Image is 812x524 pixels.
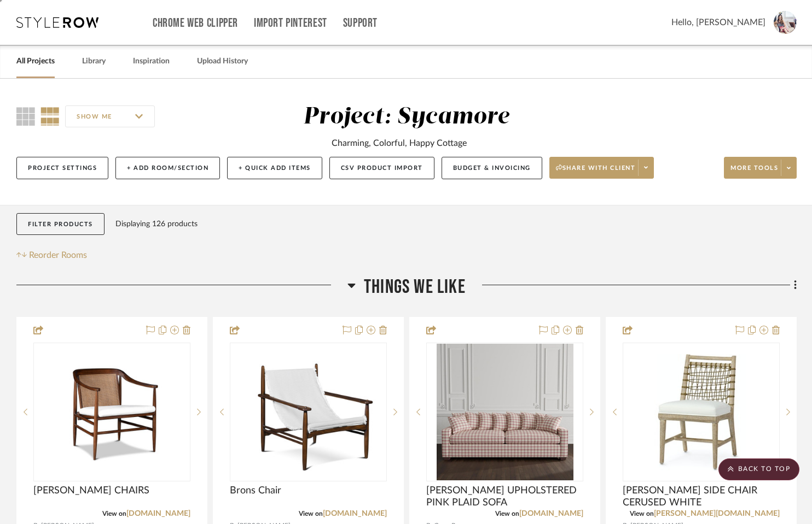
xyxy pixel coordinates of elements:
[197,54,248,69] a: Upload History
[556,164,636,180] span: Share with client
[495,510,519,517] span: View on
[254,19,327,28] a: Import Pinterest
[16,157,108,179] button: Project Settings
[133,54,170,69] a: Inspiration
[16,213,105,235] button: Filter Products
[230,485,281,497] span: Brons Chair
[654,510,780,517] a: [PERSON_NAME][DOMAIN_NAME]
[227,157,322,179] button: + Quick Add Items
[299,510,323,517] span: View on
[230,343,386,481] div: 0
[29,249,87,262] span: Reorder Rooms
[364,275,466,299] span: Things We Like
[16,249,87,262] button: Reorder Rooms
[442,157,542,179] button: Budget & Invoicing
[730,164,778,180] span: More tools
[102,510,126,517] span: View on
[624,354,779,470] img: PRATT SIDE CHAIR CERUSED WHITE
[549,157,654,179] button: Share with client
[115,157,220,179] button: + Add Room/Section
[426,485,583,509] span: [PERSON_NAME] UPHOLSTERED PINK PLAID SOFA
[303,105,509,128] div: Project: Sycamore
[323,510,387,517] a: [DOMAIN_NAME]
[153,19,238,28] a: Chrome Web Clipper
[16,54,55,69] a: All Projects
[82,54,106,69] a: Library
[329,157,434,179] button: CSV Product Import
[718,458,799,480] scroll-to-top-button: BACK TO TOP
[33,485,149,497] span: [PERSON_NAME] CHAIRS
[519,510,583,517] a: [DOMAIN_NAME]
[343,19,378,28] a: Support
[774,11,797,34] img: avatar
[231,350,386,474] img: Brons Chair
[623,485,780,509] span: [PERSON_NAME] SIDE CHAIR CERUSED WHITE
[115,213,198,235] div: Displaying 126 products
[630,510,654,517] span: View on
[34,358,189,466] img: BOURG CHAIRS
[126,510,190,517] a: [DOMAIN_NAME]
[332,137,467,150] div: Charming, Colorful, Happy Cottage
[427,343,583,481] div: 0
[671,16,765,29] span: Hello, [PERSON_NAME]
[437,344,573,480] img: HADLEY UPHOLSTERED PINK PLAID SOFA
[724,157,797,179] button: More tools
